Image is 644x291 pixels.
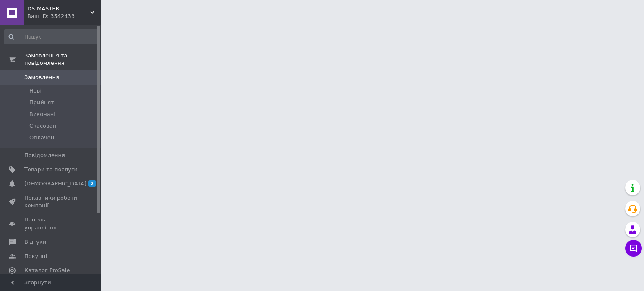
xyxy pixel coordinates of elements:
span: Панель управління [24,216,78,231]
span: Прийняті [29,99,55,106]
span: Показники роботи компанії [24,194,78,209]
span: Оплачені [29,134,56,142]
input: Пошук [4,29,99,44]
span: [DEMOGRAPHIC_DATA] [24,180,86,188]
span: DS-MASTER [27,5,90,13]
span: Замовлення [24,74,59,81]
span: Покупці [24,252,47,260]
span: Нові [29,87,42,95]
span: Виконані [29,111,55,118]
span: 2 [88,180,96,187]
span: Товари та послуги [24,166,78,173]
span: Відгуки [24,238,46,246]
span: Каталог ProSale [24,267,70,274]
span: Повідомлення [24,152,65,159]
div: Ваш ID: 3542433 [27,13,101,20]
span: Скасовані [29,122,58,130]
span: Замовлення та повідомлення [24,52,101,67]
button: Чат з покупцем [625,240,642,257]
